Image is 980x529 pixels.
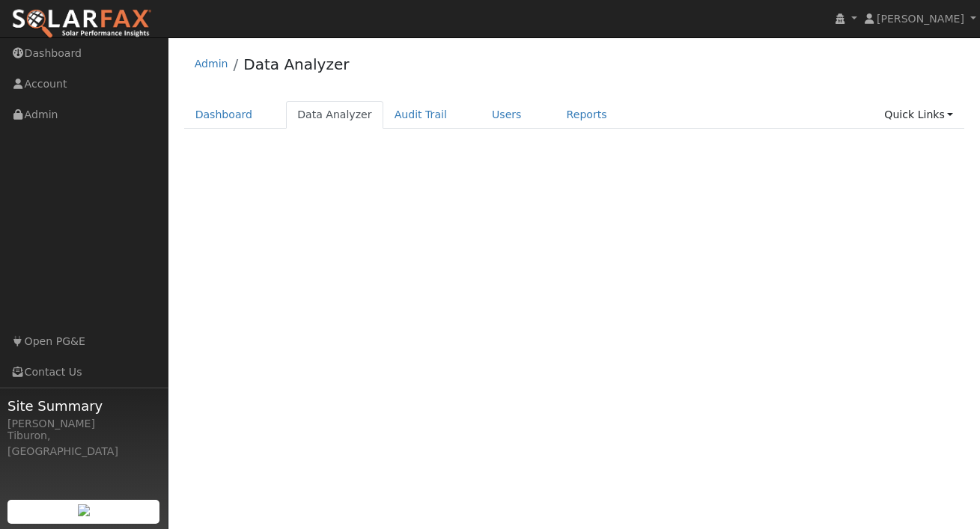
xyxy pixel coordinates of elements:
a: Data Analyzer [243,55,349,73]
img: SolarFax [11,8,152,40]
a: Users [481,101,533,129]
a: Audit Trail [383,101,458,129]
img: retrieve [78,504,90,516]
a: Dashboard [184,101,264,129]
a: Reports [556,101,618,129]
a: Data Analyzer [286,101,383,129]
span: Site Summary [7,396,160,416]
a: Quick Links [873,101,964,129]
a: Admin [195,58,228,70]
span: [PERSON_NAME] [877,13,964,25]
div: [PERSON_NAME] [7,416,160,432]
div: Tiburon, [GEOGRAPHIC_DATA] [7,428,160,459]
